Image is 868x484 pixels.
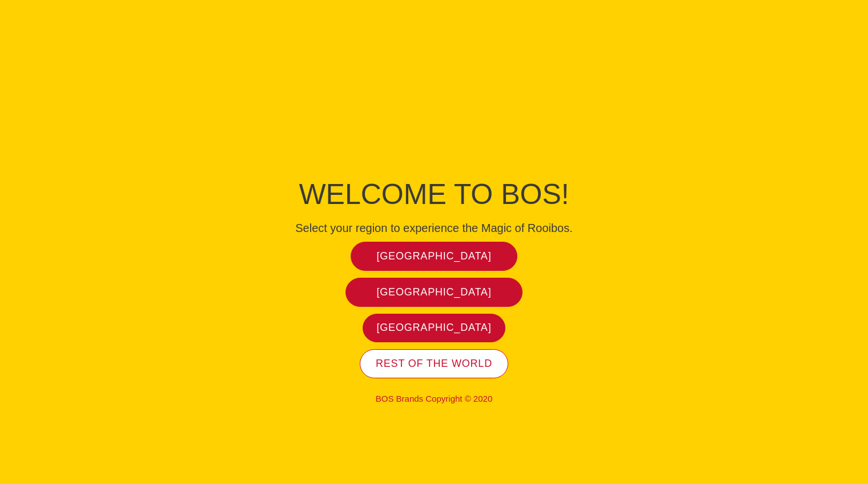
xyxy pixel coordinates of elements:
[177,174,691,214] h1: Welcome to BOS!
[377,286,492,299] span: [GEOGRAPHIC_DATA]
[363,314,505,343] a: [GEOGRAPHIC_DATA]
[177,221,691,235] h4: Select your region to experience the Magic of Rooibos.
[351,242,518,271] a: [GEOGRAPHIC_DATA]
[360,349,508,378] a: Rest of the world
[345,278,523,307] a: [GEOGRAPHIC_DATA]
[177,394,691,404] p: BOS Brands Copyright © 2020
[376,357,492,370] span: Rest of the world
[391,76,477,162] img: Bos Brands
[377,321,492,334] span: [GEOGRAPHIC_DATA]
[377,250,492,263] span: [GEOGRAPHIC_DATA]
